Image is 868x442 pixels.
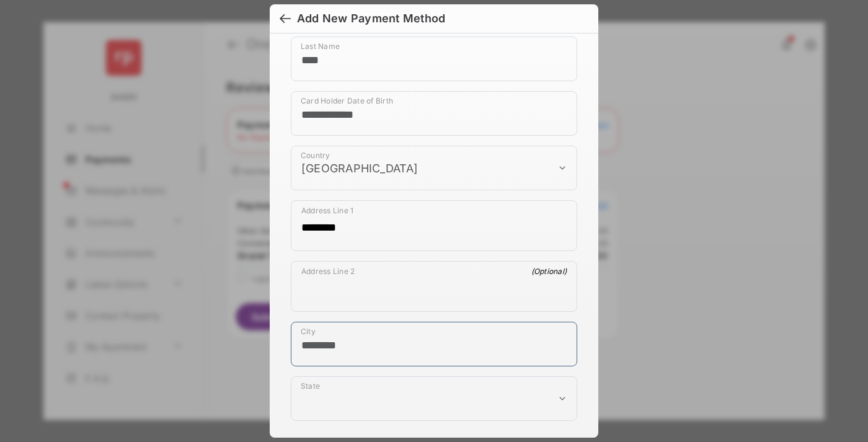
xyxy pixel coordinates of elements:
[291,322,577,366] div: payment_method_screening[postal_addresses][locality]
[297,12,445,25] div: Add New Payment Method
[291,261,577,312] div: payment_method_screening[postal_addresses][addressLine2]
[291,200,577,251] div: payment_method_screening[postal_addresses][addressLine1]
[291,376,577,421] div: payment_method_screening[postal_addresses][administrativeArea]
[291,146,577,190] div: payment_method_screening[postal_addresses][country]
